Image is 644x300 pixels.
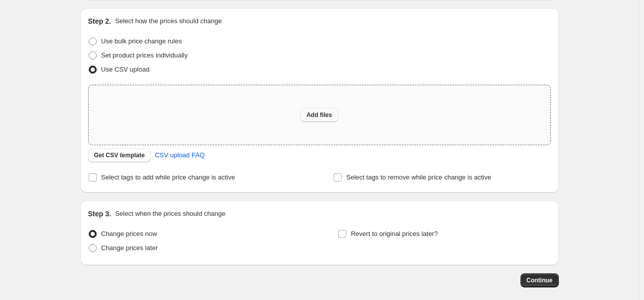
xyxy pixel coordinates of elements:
h2: Step 2. [88,16,111,26]
span: Select tags to remove while price change is active [346,173,491,181]
span: Select tags to add while price change is active [101,173,235,181]
span: Continue [527,276,553,284]
span: Get CSV template [94,151,145,159]
span: Use bulk price change rules [101,37,182,45]
a: CSV upload FAQ [149,147,211,163]
span: CSV upload FAQ [155,150,205,160]
p: Select how the prices should change [115,16,222,26]
span: Add files [306,111,332,119]
button: Add files [300,108,338,122]
span: Use CSV upload [101,66,150,73]
h2: Step 3. [88,209,111,219]
span: Set product prices individually [101,51,188,59]
span: Change prices now [101,230,157,237]
button: Continue [521,273,559,287]
p: Select when the prices should change [115,209,225,219]
span: Revert to original prices later? [351,230,438,237]
button: Get CSV template [88,148,151,162]
span: Change prices later [101,244,158,252]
